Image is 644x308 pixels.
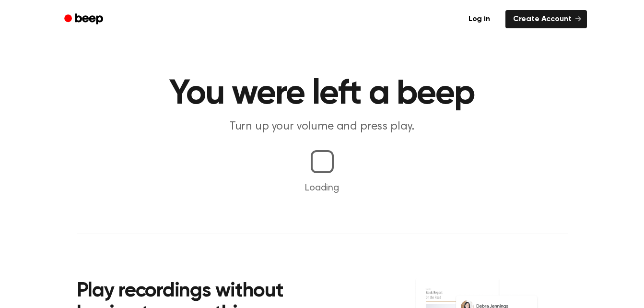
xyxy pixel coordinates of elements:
a: Log in [459,8,500,30]
a: Beep [58,10,112,29]
p: Loading [12,181,632,195]
h1: You were left a beep [77,77,568,111]
a: Create Account [505,10,587,28]
p: Turn up your volume and press play. [138,119,506,135]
